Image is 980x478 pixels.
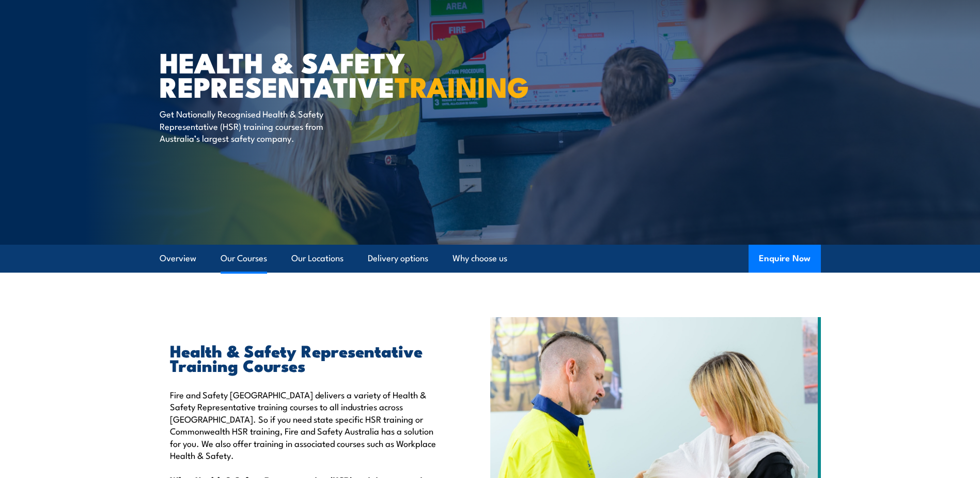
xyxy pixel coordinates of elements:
[368,245,428,272] a: Delivery options
[160,50,415,98] h1: Health & Safety Representative
[291,245,344,272] a: Our Locations
[395,64,529,107] strong: TRAINING
[160,108,348,144] p: Get Nationally Recognised Health & Safety Representative (HSR) training courses from Australia’s ...
[749,245,821,273] button: Enquire Now
[170,343,443,372] h2: Health & Safety Representative Training Courses
[170,389,443,461] p: Fire and Safety [GEOGRAPHIC_DATA] delivers a variety of Health & Safety Representative training c...
[160,245,196,272] a: Overview
[221,245,267,272] a: Our Courses
[453,245,507,272] a: Why choose us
